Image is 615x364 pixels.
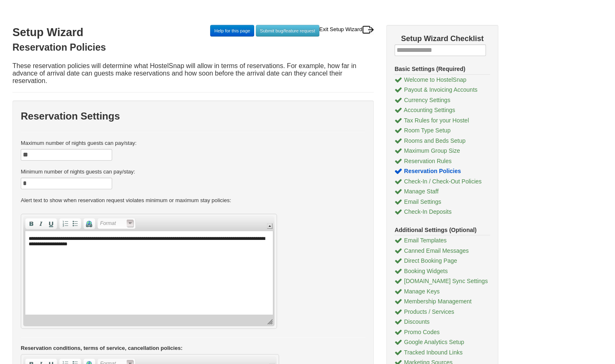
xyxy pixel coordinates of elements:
a: Insert/Remove Numbered List [60,219,70,228]
a: Reservation Policies [404,168,461,174]
a: Check-In Deposits [404,208,451,215]
a: Underline [46,219,56,228]
a: Italic [36,219,46,228]
b: Basic Settings (Required) [394,66,465,72]
h2: Reservation Settings [21,109,365,124]
a: Insert/Remove Bulleted List [70,219,80,228]
label: Alert text to show when reservation request violates minimum or maximum stay policies: [21,197,365,204]
a: Collapse Toolbar [267,223,272,229]
a: Maximum Group Size [404,147,460,154]
a: Room Type Setup [404,127,451,134]
a: Promo Codes [404,329,440,335]
a: Accounting Settings [404,107,455,113]
label: Minimum number of nights guests can pay/stay: [21,168,365,176]
a: Exit Setup Wizard [319,25,374,34]
a: Discounts [404,318,429,325]
a: Tax Rules for your Hostel [404,117,469,124]
a: Canned Email Messages [404,247,469,254]
a: Reservation Rules [404,158,451,164]
a: Manage Keys [404,288,440,295]
a: Google Analytics Setup [404,339,464,345]
a: Membership Management [404,298,472,305]
b: Additional Settings (Optional) [394,227,477,233]
a: Tracked Inbound Links [404,349,463,356]
a: Link [84,219,94,228]
a: Help for this page [210,25,254,37]
div: Drag to resize [267,319,272,324]
a: Direct Booking Page [404,257,457,264]
label: Maximum number of nights guests can pay/stay: [21,139,365,147]
a: Email Settings [404,198,441,205]
img: Close The Setup Wizard [362,25,374,34]
a: Currency Settings [404,97,450,103]
h3: Setup Wizard Checklist [394,33,490,44]
a: Paragraph Format [98,218,136,229]
p: These reservation policies will determine what HostelSnap will allow in terms of reservations. Fo... [12,62,374,85]
a: Email Templates [404,237,446,244]
b: Reservation conditions, terms of service, cancellation policies: [21,345,182,351]
a: Bold [26,219,36,228]
h1: Setup Wizard [12,25,374,40]
a: Submit bug/feature request [256,25,319,37]
a: [DOMAIN_NAME] Sync Settings [404,278,488,284]
a: Welcome to HostelSnap [404,76,466,83]
a: Payout & Invoicing Accounts [404,86,478,93]
a: Manage Staff [404,188,439,195]
h1: Reservation Policies [12,40,374,55]
a: Booking Widgets [404,268,448,274]
iframe: Rich text editor, stay_policy_alert [25,231,272,314]
a: Check-In / Check-Out Policies [404,178,482,185]
a: Products / Services [404,308,454,315]
span: Format [100,219,125,228]
a: Rooms and Beds Setup [404,137,466,144]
